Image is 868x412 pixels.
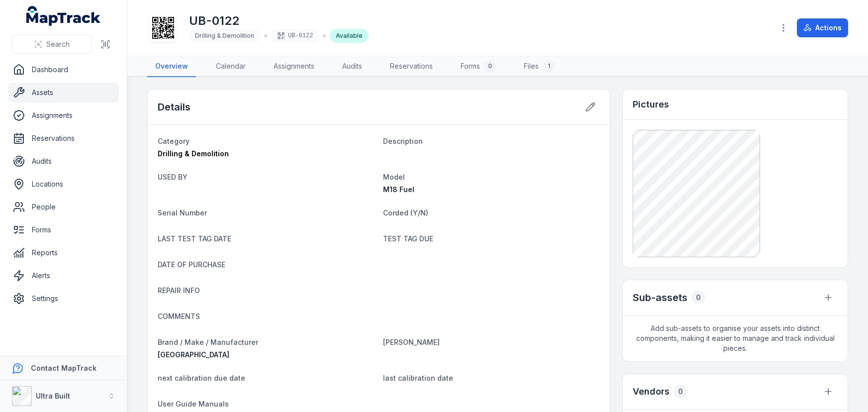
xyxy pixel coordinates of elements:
[158,338,258,346] span: Brand / Make / Manufacturer
[383,137,423,145] span: Description
[797,18,848,37] button: Actions
[516,56,563,77] a: Files1
[623,315,848,361] span: Add sub-assets to organise your assets into distinct components, making it easier to manage and t...
[8,151,119,171] a: Audits
[383,374,453,382] span: last calibration date
[8,197,119,217] a: People
[158,173,188,181] span: USED BY
[158,260,225,269] span: DATE OF PURCHASE
[266,56,322,77] a: Assignments
[26,6,101,26] a: MapTrack
[633,385,670,399] h3: Vendors
[158,312,200,320] span: COMMENTS
[691,291,705,305] div: 0
[8,220,119,240] a: Forms
[158,374,245,382] span: next calibration due date
[195,32,254,39] span: Drilling & Demolition
[383,185,414,194] span: M18 Fuel
[158,100,191,114] h2: Details
[208,56,254,77] a: Calendar
[147,56,196,77] a: Overview
[189,13,369,29] h1: UB-0122
[158,149,229,158] span: Drilling & Demolition
[158,350,229,359] span: [GEOGRAPHIC_DATA]
[8,289,119,309] a: Settings
[158,208,207,217] span: Serial Number
[674,385,687,399] div: 0
[31,364,96,372] strong: Contact MapTrack
[334,56,370,77] a: Audits
[383,338,440,346] span: [PERSON_NAME]
[8,243,119,263] a: Reports
[484,60,496,72] div: 0
[158,234,231,243] span: LAST TEST TAG DATE
[543,60,555,72] div: 1
[8,105,119,125] a: Assignments
[158,400,229,408] span: User Guide Manuals
[383,173,405,181] span: Model
[8,266,119,286] a: Alerts
[12,35,92,54] button: Search
[382,56,441,77] a: Reservations
[8,174,119,194] a: Locations
[383,208,428,217] span: Corded (Y/N)
[158,137,190,145] span: Category
[330,29,369,43] div: Available
[453,56,504,77] a: Forms0
[271,29,319,43] div: UB-0122
[633,98,669,111] h3: Pictures
[8,60,119,80] a: Dashboard
[633,291,687,305] h2: Sub-assets
[8,83,119,103] a: Assets
[46,39,70,49] span: Search
[8,128,119,148] a: Reservations
[383,234,433,243] span: TEST TAG DUE
[158,286,200,295] span: REPAIR INFO
[36,392,70,400] strong: Ultra Built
